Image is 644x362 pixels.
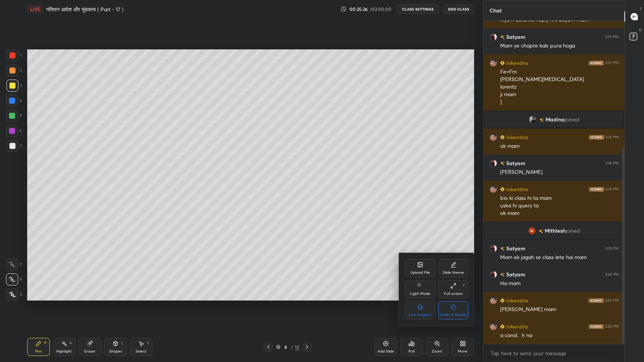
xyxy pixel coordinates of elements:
div: F [463,284,465,287]
div: Chats & Doubts [440,313,467,317]
div: Live Support [409,313,431,317]
div: Full screen [444,292,463,296]
div: Upload File [410,271,430,275]
div: Slide theme [443,271,464,275]
div: Light Mode [410,292,430,296]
